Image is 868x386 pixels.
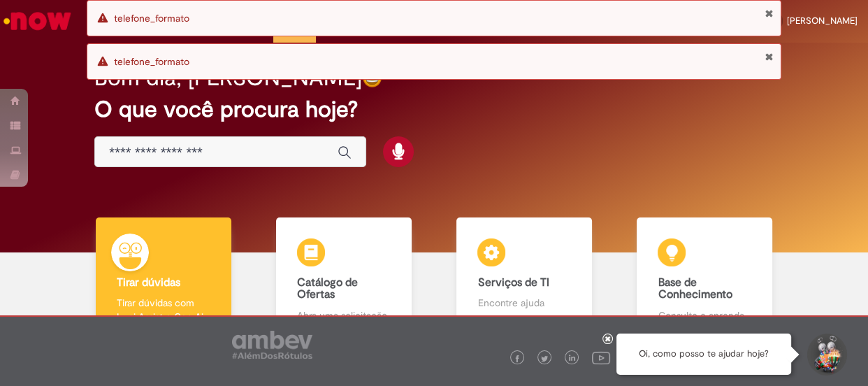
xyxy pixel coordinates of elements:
b: Tirar dúvidas [117,276,180,289]
b: Serviços de TI [477,276,549,289]
h2: Bom dia, [PERSON_NAME] [94,66,362,90]
button: Fechar Notificação [765,51,774,62]
img: logo_footer_twitter.png [541,355,548,362]
img: logo_footer_ambev_rotulo_gray.png [232,331,312,359]
img: logo_footer_youtube.png [592,348,610,366]
span: [PERSON_NAME] [787,15,858,27]
span: telefone_formato [114,55,189,68]
img: ServiceNow [1,7,73,35]
p: Consulte e aprenda [658,308,751,322]
button: Iniciar Conversa de Suporte [805,334,847,376]
img: logo_footer_facebook.png [514,355,521,362]
a: Tirar dúvidas Tirar dúvidas com Lupi Assist e Gen Ai [73,217,254,338]
h2: O que você procura hoje? [94,97,773,122]
span: telefone_formato [114,12,189,24]
img: logo_footer_linkedin.png [569,355,576,363]
button: Fechar Notificação [765,8,774,19]
p: Tirar dúvidas com Lupi Assist e Gen Ai [117,296,210,324]
b: Catálogo de Ofertas [297,276,358,302]
p: Abra uma solicitação [297,308,390,322]
b: Base de Conhecimento [658,276,732,302]
a: Catálogo de Ofertas Abra uma solicitação [254,217,434,338]
p: Encontre ajuda [477,296,570,310]
a: Base de Conhecimento Consulte e aprenda [614,217,795,338]
div: Oi, como posso te ajudar hoje? [616,334,791,375]
a: Serviços de TI Encontre ajuda [434,217,614,338]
